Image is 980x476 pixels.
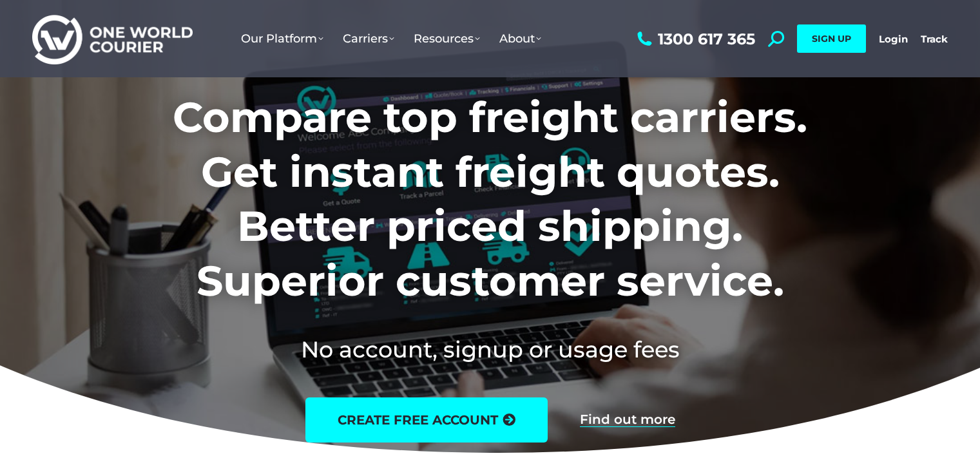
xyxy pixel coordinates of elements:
[490,19,551,59] a: About
[32,13,193,65] img: One World Courier
[879,33,908,45] a: Login
[343,32,394,46] span: Carriers
[404,19,490,59] a: Resources
[797,24,866,53] a: SIGN UP
[333,19,404,59] a: Carriers
[812,33,851,44] span: SIGN UP
[921,33,948,45] a: Track
[634,31,755,47] a: 1300 617 365
[499,32,541,46] span: About
[88,334,892,365] h2: No account, signup or usage fees
[414,32,480,46] span: Resources
[241,32,323,46] span: Our Platform
[580,413,675,427] a: Find out more
[231,19,333,59] a: Our Platform
[305,397,548,443] a: create free account
[88,90,892,308] h1: Compare top freight carriers. Get instant freight quotes. Better priced shipping. Superior custom...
